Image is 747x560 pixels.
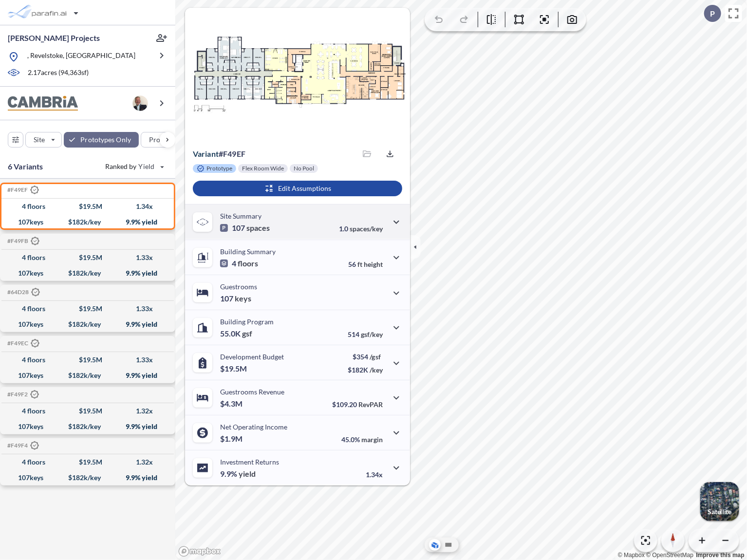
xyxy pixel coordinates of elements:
span: gsf/key [361,330,383,338]
p: $4.3M [220,399,244,409]
button: Site [25,132,62,148]
p: $354 [348,353,383,361]
a: Mapbox [618,552,645,559]
p: 45.0% [341,435,383,444]
p: Development Budget [220,353,284,361]
p: 107 [220,223,270,233]
p: Building Program [220,317,274,326]
h5: Click to copy the code [5,442,39,450]
p: No Pool [294,165,314,172]
span: /gsf [370,353,381,361]
p: Satellite [708,508,731,516]
button: Edit Assumptions [193,181,402,196]
p: Prototypes Only [80,135,131,145]
h5: Click to copy the code [5,288,40,297]
span: margin [361,435,383,444]
span: RevPAR [358,400,383,409]
p: Net Operating Income [220,423,287,431]
span: floors [238,259,258,268]
a: OpenStreetMap [646,552,693,559]
h5: Click to copy the code [5,186,39,195]
p: $1.9M [220,434,244,444]
p: $109.20 [332,400,383,409]
p: 1.0 [339,224,383,233]
button: Prototypes Only [64,132,139,148]
p: Investment Returns [220,458,279,466]
span: spaces [246,223,270,233]
p: P [710,9,715,18]
p: [PERSON_NAME] Projects [8,33,100,43]
h5: Click to copy the code [5,339,39,348]
p: , Revelstoke, [GEOGRAPHIC_DATA] [27,51,135,63]
span: gsf [242,329,252,338]
p: Site [34,135,45,145]
p: $19.5M [220,364,248,373]
span: Variant [193,149,219,158]
button: Aerial View [429,539,441,551]
span: keys [235,294,251,303]
p: Guestrooms [220,282,257,291]
span: height [364,260,383,268]
p: 4 [220,259,258,268]
p: 107 [220,294,251,303]
h5: Click to copy the code [5,391,39,399]
p: Program [149,135,176,145]
p: 6 Variants [8,161,43,172]
p: Flex Room Wide [242,165,284,172]
img: BrandImage [8,96,78,111]
img: user logo [132,95,148,111]
span: yield [239,469,256,479]
button: Site Plan [443,539,454,551]
a: Improve this map [696,552,745,559]
button: Ranked by Yield [97,159,170,174]
p: 514 [348,330,383,338]
img: Switcher Image [700,482,739,521]
span: /key [370,366,383,374]
p: Edit Assumptions [278,184,331,193]
span: ft [357,260,362,268]
p: 56 [348,260,383,268]
a: Mapbox homepage [178,546,221,557]
p: # f49ef [193,149,245,159]
p: 2.17 acres ( 94,363 sf) [28,68,89,78]
p: Building Summary [220,247,276,256]
button: Program [141,132,193,148]
p: Prototype [206,165,232,172]
p: 1.34x [366,470,383,479]
p: 9.9% [220,469,256,479]
h5: Click to copy the code [5,237,39,246]
span: spaces/key [350,224,383,233]
button: Switcher ImageSatellite [700,482,739,521]
p: Site Summary [220,212,261,220]
p: $182K [348,366,383,374]
span: Yield [139,162,155,171]
p: Guestrooms Revenue [220,388,284,396]
p: 55.0K [220,329,252,338]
